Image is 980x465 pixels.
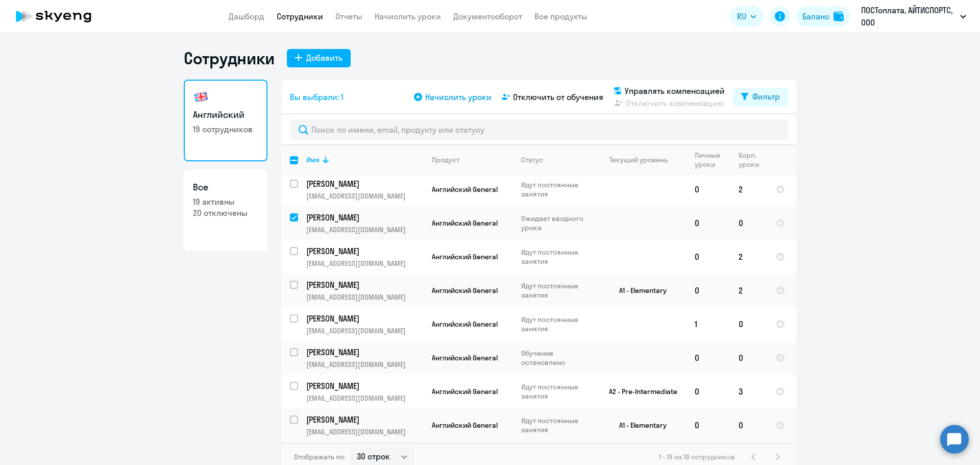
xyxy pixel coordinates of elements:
[730,408,768,442] td: 0
[432,353,498,362] span: Английский General
[277,11,323,21] a: Сотрудники
[730,375,768,408] td: 3
[730,341,768,375] td: 0
[306,259,423,268] p: [EMAIL_ADDRESS][DOMAIN_NAME]
[687,375,730,408] td: 0
[695,151,730,169] div: Личные уроки
[306,155,423,164] div: Имя
[306,292,423,302] p: [EMAIL_ADDRESS][DOMAIN_NAME]
[609,155,668,164] div: Текущий уровень
[521,382,591,401] p: Идут постоянные занятия
[306,414,422,425] p: [PERSON_NAME]
[802,10,829,22] div: Баланс
[730,206,768,240] td: 0
[432,387,498,396] span: Английский General
[733,88,788,106] button: Фильтр
[521,180,591,199] p: Идут постоянные занятия
[739,151,761,169] div: Корп. уроки
[306,191,423,201] p: [EMAIL_ADDRESS][DOMAIN_NAME]
[659,452,735,461] span: 1 - 19 из 19 сотрудников
[600,155,686,164] div: Текущий уровень
[521,281,591,300] p: Идут постоянные занятия
[432,155,512,164] div: Продукт
[432,218,498,228] span: Английский General
[184,169,267,251] a: Все19 активны20 отключены
[730,240,768,274] td: 2
[730,274,768,307] td: 2
[306,313,422,324] p: [PERSON_NAME]
[432,286,498,295] span: Английский General
[687,240,730,274] td: 0
[687,307,730,341] td: 1
[306,360,423,369] p: [EMAIL_ADDRESS][DOMAIN_NAME]
[453,11,522,21] a: Документооборот
[306,427,423,436] p: [EMAIL_ADDRESS][DOMAIN_NAME]
[306,52,342,64] div: Добавить
[687,341,730,375] td: 0
[592,375,687,408] td: A2 - Pre-Intermediate
[796,6,850,27] button: Балансbalance
[687,173,730,206] td: 0
[306,394,423,403] p: [EMAIL_ADDRESS][DOMAIN_NAME]
[306,347,422,358] p: [PERSON_NAME]
[513,91,603,103] span: Отключить от обучения
[184,48,275,68] h1: Сотрудники
[521,349,591,367] p: Обучение остановлено
[306,279,422,290] p: [PERSON_NAME]
[294,452,346,461] span: Отображать по:
[834,11,844,21] img: balance
[306,225,423,234] p: [EMAIL_ADDRESS][DOMAIN_NAME]
[306,414,423,425] a: [PERSON_NAME]
[290,91,344,103] span: Вы выбрали: 1
[306,178,423,189] a: [PERSON_NAME]
[521,155,543,164] div: Статус
[306,246,422,257] p: [PERSON_NAME]
[730,6,764,27] button: RU
[737,10,746,22] span: RU
[856,4,971,29] button: ПОСТоплата, АЙТИСПОРТС, ООО
[193,196,258,207] p: 19 активны
[306,347,423,358] a: [PERSON_NAME]
[521,315,591,333] p: Идут постоянные занятия
[687,206,730,240] td: 0
[306,279,423,290] a: [PERSON_NAME]
[432,320,498,329] span: Английский General
[425,91,492,103] span: Начислить уроки
[193,124,258,135] p: 19 сотрудников
[193,207,258,218] p: 20 отключены
[335,11,362,21] a: Отчеты
[695,151,723,169] div: Личные уроки
[432,155,459,164] div: Продукт
[375,11,441,21] a: Начислить уроки
[432,185,498,194] span: Английский General
[521,155,591,164] div: Статус
[306,246,423,257] a: [PERSON_NAME]
[193,181,258,194] h3: Все
[306,212,422,223] p: [PERSON_NAME]
[625,85,725,97] span: Управлять компенсацией
[306,326,423,335] p: [EMAIL_ADDRESS][DOMAIN_NAME]
[229,11,264,21] a: Дашборд
[521,416,591,434] p: Идут постоянные занятия
[306,380,423,391] a: [PERSON_NAME]
[739,151,767,169] div: Корп. уроки
[752,90,780,103] div: Фильтр
[592,274,687,307] td: A1 - Elementary
[730,173,768,206] td: 2
[306,155,320,164] div: Имя
[861,4,956,29] p: ПОСТоплата, АЙТИСПОРТС, ООО
[193,108,258,121] h3: Английский
[306,313,423,324] a: [PERSON_NAME]
[592,408,687,442] td: A1 - Elementary
[521,248,591,266] p: Идут постоянные занятия
[306,178,422,189] p: [PERSON_NAME]
[193,89,209,105] img: english
[534,11,587,21] a: Все продукты
[287,49,351,67] button: Добавить
[432,252,498,261] span: Английский General
[687,274,730,307] td: 0
[521,214,591,232] p: Ожидает вводного урока
[290,119,788,140] input: Поиск по имени, email, продукту или статусу
[184,80,267,161] a: Английский19 сотрудников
